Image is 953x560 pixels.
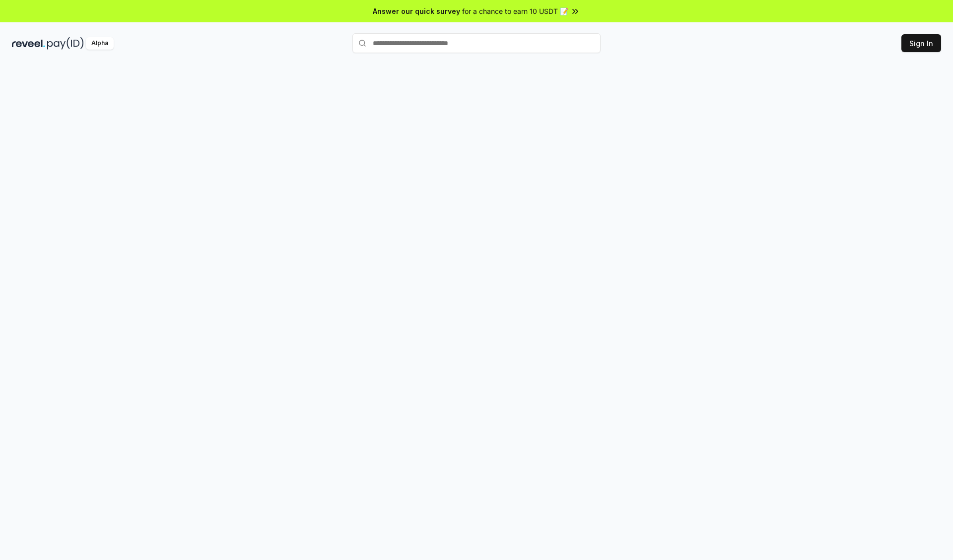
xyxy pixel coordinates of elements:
img: reveel_dark [12,37,45,50]
img: pay_id [47,37,84,50]
span: Answer our quick survey [373,6,460,16]
span: for a chance to earn 10 USDT 📝 [462,6,568,16]
div: Alpha [86,37,114,50]
button: Sign In [901,34,941,52]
